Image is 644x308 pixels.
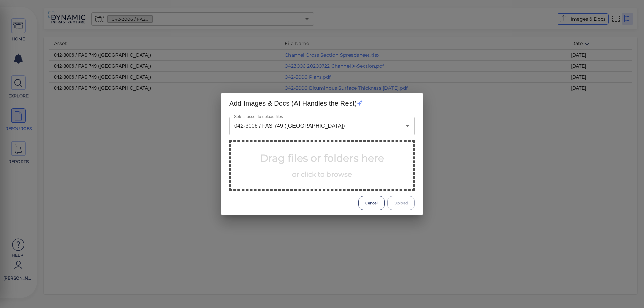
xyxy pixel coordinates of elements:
iframe: Chat [615,278,639,303]
button: Open [403,121,412,131]
button: Cancel [358,196,385,210]
p: Drag files or folders here [260,150,384,181]
span: or click to browse [292,170,352,178]
h2: Add Images & Docs (AI Handles the Rest) [229,98,415,109]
